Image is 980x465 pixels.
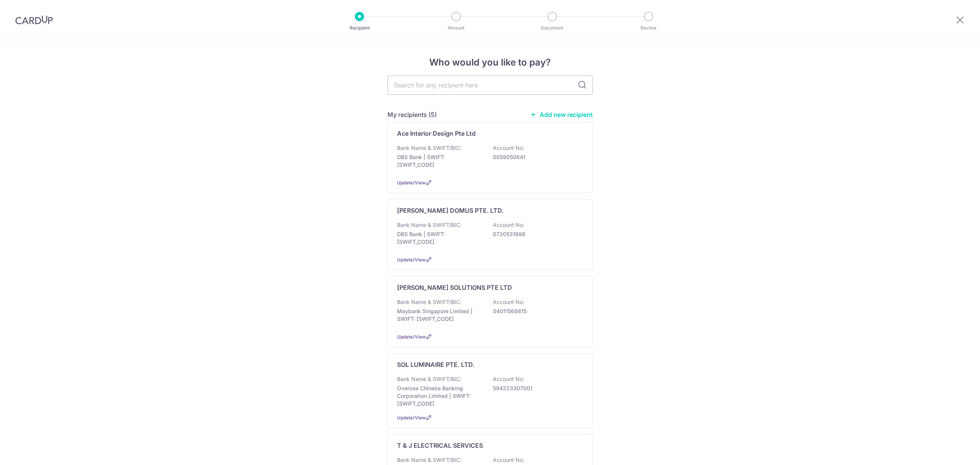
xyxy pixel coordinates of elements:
p: Account No: [493,144,524,152]
a: Update/View [397,257,426,263]
a: Update/View [397,180,426,186]
a: Update/View [397,334,426,340]
p: Bank Name & SWIFT/BIC: [397,144,461,152]
p: 594223307001 [493,384,579,392]
p: Bank Name & SWIFT/BIC: [397,456,461,464]
p: Bank Name & SWIFT/BIC: [397,221,461,229]
p: Recipient [331,24,388,32]
p: Bank Name & SWIFT/BIC: [397,375,461,383]
a: Update/View [397,415,426,421]
p: DBS Bank | SWIFT: [SWIFT_CODE] [397,230,483,246]
h4: Who would you like to pay? [387,56,593,69]
h5: My recipients (5) [387,110,437,119]
p: Account No: [493,221,524,229]
a: Add new recipient [530,111,593,118]
p: Document [524,24,581,32]
p: Oversea Chinese Banking Corporation Limited | SWIFT: [SWIFT_CODE] [397,384,483,407]
p: 0059050841 [493,153,579,161]
p: Review [620,24,677,32]
p: Account No: [493,456,524,464]
p: Maybank Singapore Limited | SWIFT: [SWIFT_CODE] [397,307,483,323]
p: [PERSON_NAME] SOLUTIONS PTE LTD [397,283,512,292]
p: Ace Interior Design Pte Ltd [397,129,476,138]
input: Search for any recipient here [387,76,593,95]
iframe: Opens a widget where you can find more information [931,442,972,461]
p: SOL LUMINAIRE PTE. LTD. [397,360,474,369]
p: Account No: [493,298,524,306]
p: [PERSON_NAME] DOMUS PTE. LTD. [397,206,504,215]
p: DBS Bank | SWIFT: [SWIFT_CODE] [397,153,483,169]
p: T & J ELECTRICAL SERVICES [397,441,483,450]
p: Amount [428,24,484,32]
p: 04011569815 [493,307,579,315]
p: 0720531698 [493,230,579,238]
p: Bank Name & SWIFT/BIC: [397,298,461,306]
p: Account No: [493,375,524,383]
img: CardUp [15,15,53,25]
